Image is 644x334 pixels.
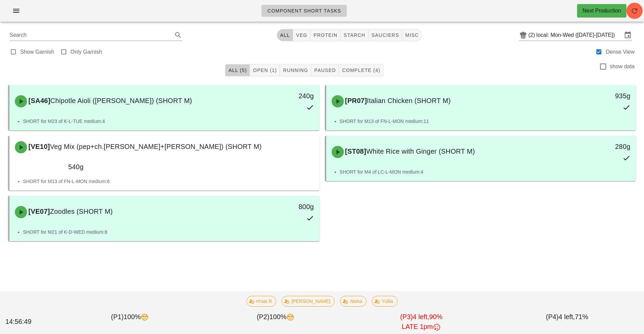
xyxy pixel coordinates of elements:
span: Paused [314,68,336,73]
li: SHORT for M21 of K-D-WED medium:8 [23,228,314,236]
button: misc [402,29,422,41]
a: Component Short Tasks [261,5,347,17]
span: misc [405,32,419,38]
span: veg [296,32,308,38]
button: Complete (4) [339,64,383,76]
div: 935g [562,91,630,101]
li: SHORT for M23 of K-L-TUE medium:4 [23,118,314,125]
div: Next Production [582,7,621,15]
label: Show Garnish [20,49,54,55]
span: Chipotle Aioli ([PERSON_NAME]) (SHORT M) [50,97,192,104]
button: starch [340,29,368,41]
label: Dense View [606,49,635,55]
li: SHORT for M4 of LC-L-MON medium:4 [340,168,631,176]
span: Complete (4) [342,68,380,73]
span: [PR07] [344,97,367,104]
span: [SA46] [27,97,50,104]
span: All (5) [228,68,247,73]
button: Paused [311,64,339,76]
button: Open (1) [250,64,280,76]
div: 540g [15,161,84,172]
span: Running [283,68,308,73]
span: protein [313,32,337,38]
span: Zoodles (SHORT M) [50,208,113,215]
label: show data [610,63,635,70]
span: starch [343,32,365,38]
span: Veg Mix (pep+ch.[PERSON_NAME]+[PERSON_NAME]) (SHORT M) [50,143,262,150]
button: protein [310,29,340,41]
span: White Rice with Ginger (SHORT M) [366,148,475,155]
span: Component Short Tasks [267,8,341,14]
button: veg [293,29,311,41]
li: SHORT for M13 of FN-L-MON medium:11 [340,118,631,125]
button: Running [280,64,311,76]
span: [VE10] [27,143,50,150]
li: SHORT for M13 of FN-L-MON medium:6 [23,178,314,185]
span: Italian Chicken (SHORT M) [367,97,451,104]
button: All (5) [225,64,250,76]
span: All [280,32,290,38]
button: All [277,29,293,41]
span: [VE07] [27,208,50,215]
div: 800g [245,201,314,212]
button: sauciers [368,29,402,41]
div: (2) [528,32,536,38]
span: [ST08] [344,148,366,155]
label: Only Garnish [71,49,102,55]
span: Open (1) [253,68,277,73]
div: 280g [562,141,630,152]
span: sauciers [371,32,399,38]
div: 240g [245,91,314,101]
